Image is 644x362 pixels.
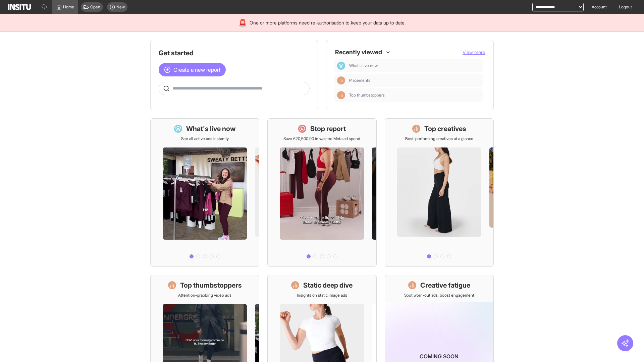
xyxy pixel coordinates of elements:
h1: Static deep dive [303,281,353,290]
button: Create a new report [159,63,226,76]
span: Home [63,4,74,10]
p: Attention-grabbing video ads [178,293,231,298]
a: What's live nowSee all active ads instantly [150,118,259,267]
div: 🚨 [238,18,247,27]
span: Placements [349,78,480,83]
span: What's live now [349,63,480,68]
h1: Top creatives [424,124,466,133]
span: Top thumbstoppers [349,93,480,98]
p: See all active ads instantly [181,136,229,141]
p: Insights on static image ads [297,293,347,298]
h1: What's live now [186,124,236,133]
a: Top creativesBest-performing creatives at a glance [385,118,494,267]
p: Best-performing creatives at a glance [405,136,473,141]
h1: Get started [159,48,310,58]
div: Insights [337,76,345,84]
span: Placements [349,78,370,83]
span: Top thumbstoppers [349,93,385,98]
span: What's live now [349,63,378,68]
span: One or more platforms need re-authorisation to keep your data up to date. [250,19,406,26]
div: Dashboard [337,62,345,70]
div: Insights [337,91,345,99]
img: Logo [8,4,31,10]
h1: Stop report [310,124,346,133]
span: View more [463,49,485,55]
span: Create a new report [173,66,220,74]
h1: Top thumbstoppers [180,281,242,290]
p: Save £20,500.90 in wasted Meta ad spend [283,136,360,141]
a: Stop reportSave £20,500.90 in wasted Meta ad spend [267,118,376,267]
span: New [116,4,125,10]
button: View more [463,49,485,56]
span: Open [90,4,100,10]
